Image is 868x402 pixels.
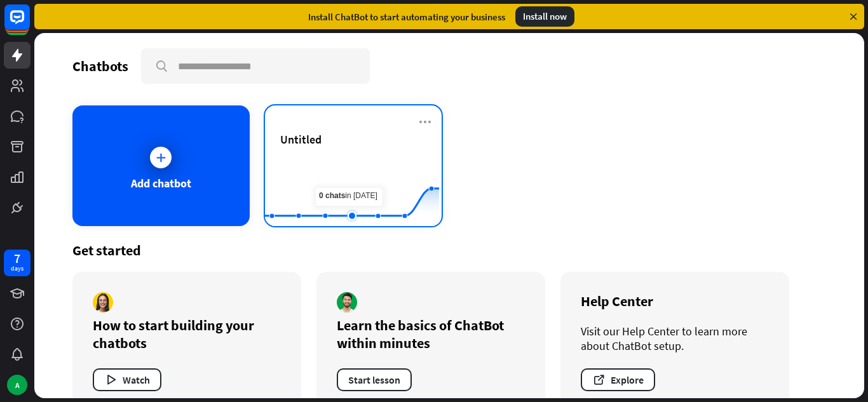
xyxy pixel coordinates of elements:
div: 7 [14,253,20,264]
div: A [7,375,27,395]
img: author [337,292,357,312]
img: author [93,292,113,312]
div: Chatbots [72,57,128,75]
button: Watch [93,368,161,391]
div: Add chatbot [131,176,191,191]
button: Explore [581,368,655,391]
div: How to start building your chatbots [93,316,281,352]
div: Help Center [581,292,769,310]
div: Install now [515,6,574,27]
a: 7 days [4,250,31,276]
span: Untitled [280,132,322,147]
div: Install ChatBot to start automating your business [308,11,505,23]
button: Start lesson [337,368,412,391]
div: Learn the basics of ChatBot within minutes [337,316,525,352]
button: Open LiveChat chat widget [10,5,48,43]
div: days [11,264,24,273]
div: Visit our Help Center to learn more about ChatBot setup. [581,324,769,353]
div: Get started [72,241,826,259]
